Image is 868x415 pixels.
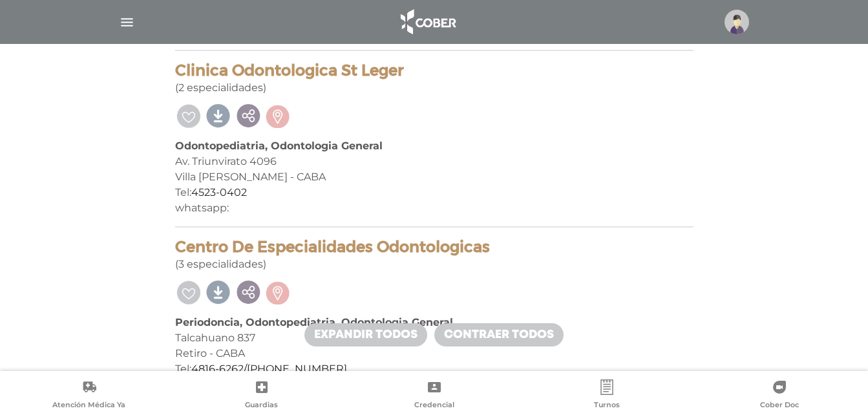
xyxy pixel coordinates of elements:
[175,346,693,361] div: Retiro - CABA
[348,379,520,412] a: Credencial
[414,400,454,412] span: Credencial
[175,238,693,257] h4: Centro De Especialidades Odontologicas
[191,186,247,198] a: 4523-0402
[175,316,453,328] b: Periodoncia, Odontopediatria, Odontologia General
[304,323,427,346] a: Expandir todos
[245,400,278,412] span: Guardias
[434,323,564,346] a: Contraer todos
[394,6,461,37] img: logo_cober_home-white.png
[119,14,135,30] img: Cober_menu-lines-white.svg
[175,154,693,169] div: Av. Triunvirato 4096
[693,379,865,412] a: Cober Doc
[175,169,693,185] div: Villa [PERSON_NAME] - CABA
[175,185,693,200] div: Tel:
[520,379,693,412] a: Turnos
[175,200,693,216] div: whatsapp:
[725,10,749,34] img: profile-placeholder.svg
[191,363,347,375] a: 4816-6262/[PHONE_NUMBER]
[175,361,693,377] div: Tel:
[175,61,693,80] h4: Clinica Odontologica St Leger
[52,400,125,412] span: Atención Médica Ya
[175,379,348,412] a: Guardias
[175,61,693,96] div: (2 especialidades)
[3,379,175,412] a: Atención Médica Ya
[175,238,693,272] div: (3 especialidades)
[760,400,799,412] span: Cober Doc
[175,140,383,152] b: Odontopediatria, Odontologia General
[594,400,620,412] span: Turnos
